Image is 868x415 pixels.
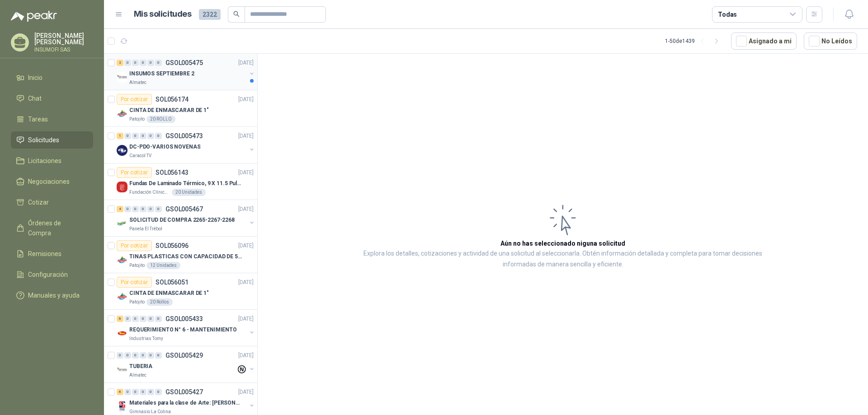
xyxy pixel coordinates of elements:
[129,326,237,334] p: REQUERIMIENTO N° 6 - MANTENIMIENTO
[129,179,242,188] p: Fundas De Laminado Térmico, 9 X 11.5 Pulgadas
[731,33,797,50] button: Asignado a mi
[11,266,93,283] a: Configuración
[104,163,257,200] a: Por cotizarSOL056143[DATE] Company LogoFundas De Laminado Térmico, 9 X 11.5 PulgadasFundación Clí...
[147,352,154,359] div: 0
[718,9,737,19] div: Todas
[140,352,146,359] div: 0
[129,335,163,342] p: Industrias Tomy
[238,168,254,177] p: [DATE]
[147,316,154,322] div: 0
[28,156,61,166] span: Licitaciones
[238,388,254,396] p: [DATE]
[146,262,180,269] div: 12 Unidades
[117,131,255,159] a: 1 0 0 0 0 0 GSOL005473[DATE] Company LogoDC-PDO-VARIOS NOVENASCaracol TV
[132,352,139,359] div: 0
[117,401,127,412] img: Company Logo
[238,242,254,250] p: [DATE]
[132,316,139,322] div: 0
[238,95,254,104] p: [DATE]
[140,206,146,212] div: 0
[147,389,154,395] div: 0
[117,313,255,342] a: 6 0 0 0 0 0 GSOL005433[DATE] Company LogoREQUERIMIENTO N° 6 - MANTENIMIENTOIndustrias Tomy
[129,262,145,269] p: Patojito
[28,73,42,83] span: Inicio
[129,289,209,298] p: CINTA DE ENMASCARAR DE 1"
[117,204,255,233] a: 4 0 0 0 0 0 GSOL005467[DATE] Company LogoSOLICITUD DE COMPRA 2265-2267-2268Panela El Trébol
[156,279,189,285] p: SOL056051
[129,106,209,115] p: CINTA DE ENMASCARAR DE 1"
[132,389,139,395] div: 0
[132,206,139,212] div: 0
[124,206,131,212] div: 0
[140,316,146,322] div: 0
[129,152,151,159] p: Caracol TV
[11,287,93,304] a: Manuales y ayuda
[165,389,203,395] p: GSOL005427
[129,216,235,224] p: SOLICITUD DE COMPRA 2265-2267-2268
[155,389,162,395] div: 0
[117,240,152,251] div: Por cotizar
[156,169,189,176] p: SOL056143
[199,9,221,20] span: 2322
[156,96,189,103] p: SOL056174
[129,225,162,233] p: Panela El Trébol
[11,214,93,242] a: Órdenes de Compra
[11,194,93,211] a: Cotizar
[124,133,131,139] div: 0
[129,189,170,196] p: Fundación Clínica Shaio
[117,108,127,119] img: Company Logo
[117,182,127,192] img: Company Logo
[11,173,93,190] a: Negociaciones
[11,111,93,128] a: Tareas
[147,60,154,66] div: 0
[129,116,145,123] p: Patojito
[238,351,254,360] p: [DATE]
[117,57,255,86] a: 2 0 0 0 0 0 GSOL005475[DATE] Company LogoINSUMOS SEPTIEMBRE 2Almatec
[155,352,162,359] div: 0
[348,248,778,270] p: Explora los detalles, cotizaciones y actividad de una solicitud al seleccionarla. Obtén informaci...
[804,33,857,50] button: No Leídos
[104,90,257,127] a: Por cotizarSOL056174[DATE] Company LogoCINTA DE ENMASCARAR DE 1"Patojito20 ROLLO
[129,143,200,151] p: DC-PDO-VARIOS NOVENAS
[129,372,146,379] p: Almatec
[129,298,145,306] p: Patojito
[117,389,123,395] div: 6
[117,291,127,302] img: Company Logo
[28,290,80,300] span: Manuales y ayuda
[146,116,175,123] div: 20 ROLLO
[11,152,93,169] a: Licitaciones
[117,316,123,322] div: 6
[129,362,152,371] p: TUBERIA
[129,79,146,86] p: Almatec
[11,131,93,149] a: Solicitudes
[124,352,131,359] div: 0
[134,8,192,21] h1: Mis solicitudes
[500,238,625,248] h3: Aún no has seleccionado niguna solicitud
[117,72,127,83] img: Company Logo
[665,34,724,48] div: 1 - 50 de 1439
[11,11,57,22] img: Logo peakr
[117,328,127,339] img: Company Logo
[124,389,131,395] div: 0
[28,93,42,103] span: Chat
[11,69,93,86] a: Inicio
[28,135,59,145] span: Solicitudes
[117,94,152,105] div: Por cotizar
[11,245,93,262] a: Remisiones
[233,11,240,17] span: search
[165,133,203,139] p: GSOL005473
[124,60,131,66] div: 0
[165,206,203,212] p: GSOL005467
[132,60,139,66] div: 0
[238,132,254,140] p: [DATE]
[146,298,173,306] div: 20 Rollos
[172,189,206,196] div: 20 Unidades
[140,389,146,395] div: 0
[129,399,242,407] p: Materiales para la clase de Arte: [PERSON_NAME]
[117,277,152,288] div: Por cotizar
[117,145,127,156] img: Company Logo
[124,316,131,322] div: 0
[155,133,162,139] div: 0
[28,177,70,187] span: Negociaciones
[34,33,93,45] p: [PERSON_NAME] [PERSON_NAME]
